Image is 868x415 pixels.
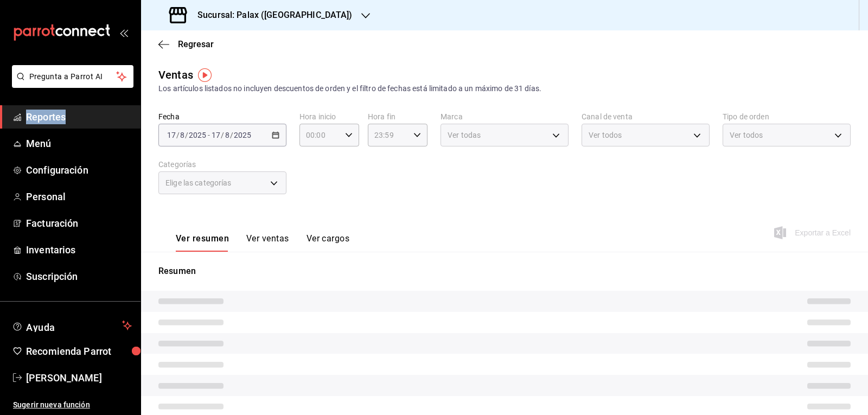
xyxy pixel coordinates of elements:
p: Resumen [158,265,851,278]
input: ---- [188,131,207,139]
span: Personal [26,189,132,204]
span: Regresar [178,39,214,49]
div: navigation tabs [176,233,349,252]
label: Marca [441,113,569,120]
label: Hora inicio [299,113,359,120]
span: Facturación [26,216,132,231]
label: Fecha [158,113,286,120]
span: / [176,131,180,139]
span: Ver todos [589,130,622,141]
h3: Sucursal: Palax ([GEOGRAPHIC_DATA]) [189,9,353,22]
label: Canal de venta [582,113,710,120]
span: Ver todas [448,130,481,141]
span: Menú [26,136,132,151]
input: ---- [233,131,252,139]
span: Recomienda Parrot [26,344,132,359]
span: Configuración [26,163,132,177]
span: Ayuda [26,319,118,332]
span: / [185,131,188,139]
span: Reportes [26,110,132,124]
button: open_drawer_menu [119,28,128,37]
span: - [208,131,210,139]
img: Tooltip marker [198,68,212,82]
button: Pregunta a Parrot AI [12,65,133,88]
span: Pregunta a Parrot AI [29,71,117,82]
label: Categorías [158,161,286,168]
button: Regresar [158,39,214,49]
span: / [230,131,233,139]
span: Sugerir nueva función [13,399,132,411]
span: Inventarios [26,242,132,257]
div: Los artículos listados no incluyen descuentos de orden y el filtro de fechas está limitado a un m... [158,83,851,94]
span: Ver todos [730,130,763,141]
label: Tipo de orden [723,113,851,120]
span: Elige las categorías [165,177,232,188]
span: [PERSON_NAME] [26,371,132,385]
input: -- [211,131,221,139]
div: Ventas [158,67,193,83]
button: Ver resumen [176,233,229,252]
span: Suscripción [26,269,132,284]
a: Pregunta a Parrot AI [8,79,133,90]
button: Ver ventas [246,233,289,252]
input: -- [167,131,176,139]
button: Ver cargos [307,233,350,252]
label: Hora fin [368,113,427,120]
input: -- [180,131,185,139]
span: / [221,131,224,139]
input: -- [225,131,230,139]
